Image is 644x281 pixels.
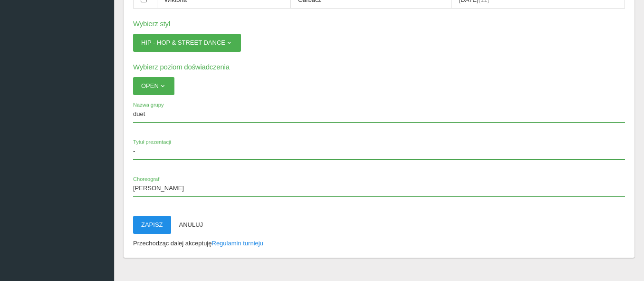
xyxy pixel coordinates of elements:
button: Zapisz [133,216,171,234]
input: Tytuł prezentacji [133,142,625,160]
p: Przechodząc dalej akceptuję [133,239,625,248]
button: Anuluj [171,216,211,234]
button: Hip - Hop & Street Dance [133,34,241,52]
input: Nazwa grupy [133,105,625,123]
h6: Wybierz poziom doświadczenia [133,61,625,72]
button: Open [133,77,174,95]
a: Regulamin turnieju [212,240,263,247]
h6: Wybierz styl [133,18,625,29]
input: Choreograf [133,179,625,197]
